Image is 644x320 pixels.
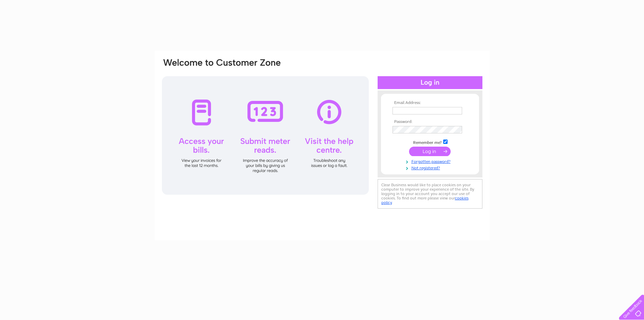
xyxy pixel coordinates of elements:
[392,158,469,164] a: Forgotten password?
[391,120,469,124] th: Password:
[392,164,469,171] a: Not registered?
[391,138,469,145] td: Remember me?
[391,101,469,105] th: Email Address:
[378,179,482,209] div: Clear Business would like to place cookies on your computer to improve your experience of the sit...
[381,196,469,205] a: cookies policy
[409,147,451,156] input: Submit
